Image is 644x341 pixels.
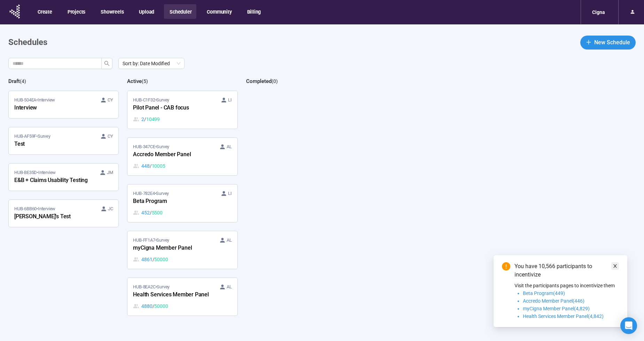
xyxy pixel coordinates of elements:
[133,237,169,244] span: HUB-FF1A7 • Survey
[152,256,155,263] span: /
[152,209,163,217] span: 5500
[133,302,168,310] div: 4880
[133,150,210,159] div: Accredo Member Panel
[152,162,165,170] span: 10005
[133,256,168,263] div: 4861
[9,91,118,118] a: HUB-504EA•Interview CYInterview
[523,298,584,304] span: Accredo Member Panel(446)
[133,190,169,197] span: HUB-782E4 • Survey
[127,278,237,316] a: HUB-8EA2C•Survey ALHealth Services Member Panel4880 / 50000
[227,283,232,290] span: AL
[14,140,91,149] div: Test
[523,313,604,319] span: Health Services Member Panel(4,842)
[127,184,237,222] a: HUB-782E4•Survey LIBeta Program452 / 5500
[228,97,232,104] span: LI
[133,290,210,300] div: Health Services Member Panel
[154,302,168,310] span: 50000
[104,61,110,66] span: search
[594,38,630,47] span: New Schedule
[144,115,146,123] span: /
[242,4,266,19] button: Billing
[150,209,152,217] span: /
[154,256,168,263] span: 50000
[272,78,278,84] span: ( 0 )
[8,78,20,84] h2: Draft
[62,4,90,19] button: Projects
[14,176,91,185] div: E&B + Claims Usability Testing
[108,97,113,104] span: CY
[9,127,118,154] a: HUB-AF59F•Survey CYTest
[523,306,590,311] span: myCigna Member Panel(4,829)
[227,237,232,244] span: AL
[14,104,91,113] div: Interview
[20,78,26,84] span: ( 4 )
[108,133,113,140] span: CY
[14,97,55,104] span: HUB-504EA • Interview
[101,58,112,69] button: search
[14,133,50,140] span: HUB-AF59F • Survey
[146,115,160,123] span: 10499
[523,290,565,296] span: Beta Program(449)
[150,162,152,170] span: /
[246,78,272,84] h2: Completed
[108,205,113,212] span: JC
[127,138,237,175] a: HUB-347CE•Survey ALAccredo Member Panel448 / 10005
[107,169,113,176] span: JM
[133,104,210,113] div: Pilot Panel - CAB focus
[127,78,142,84] h2: Active
[133,97,169,104] span: HUB-C1F32 • Survey
[588,6,609,19] div: Cigna
[14,205,55,212] span: HUB-6BB60 • Interview
[14,169,56,176] span: HUB-BE35D • Interview
[123,58,180,69] span: Sort by: Date Modified
[613,264,618,268] span: close
[228,190,232,197] span: LI
[133,162,165,170] div: 448
[127,91,237,129] a: HUB-C1F32•Survey LIPilot Panel - CAB focus2 / 10499
[586,39,591,45] span: plus
[515,262,619,279] div: You have 10,566 participants to incentivize
[580,36,636,50] button: plusNew Schedule
[8,36,47,49] h1: Schedules
[9,164,118,191] a: HUB-BE35D•Interview JME&B + Claims Usability Testing
[133,197,210,206] div: Beta Program
[164,4,196,19] button: Scheduler
[133,143,169,150] span: HUB-347CE • Survey
[142,78,148,84] span: ( 5 )
[152,302,155,310] span: /
[133,4,159,19] button: Upload
[620,317,637,334] div: Open Intercom Messenger
[201,4,236,19] button: Community
[127,231,237,269] a: HUB-FF1A7•Survey ALmyCigna Member Panel4861 / 50000
[515,282,619,289] p: Visit the participants pages to incentivize them
[9,200,118,227] a: HUB-6BB60•Interview JC[PERSON_NAME]'s Test
[133,115,160,123] div: 2
[95,4,128,19] button: Showreels
[14,212,91,221] div: [PERSON_NAME]'s Test
[227,143,232,150] span: AL
[502,262,510,271] span: exclamation-circle
[133,283,170,290] span: HUB-8EA2C • Survey
[133,209,162,217] div: 452
[133,244,210,253] div: myCigna Member Panel
[32,4,57,19] button: Create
